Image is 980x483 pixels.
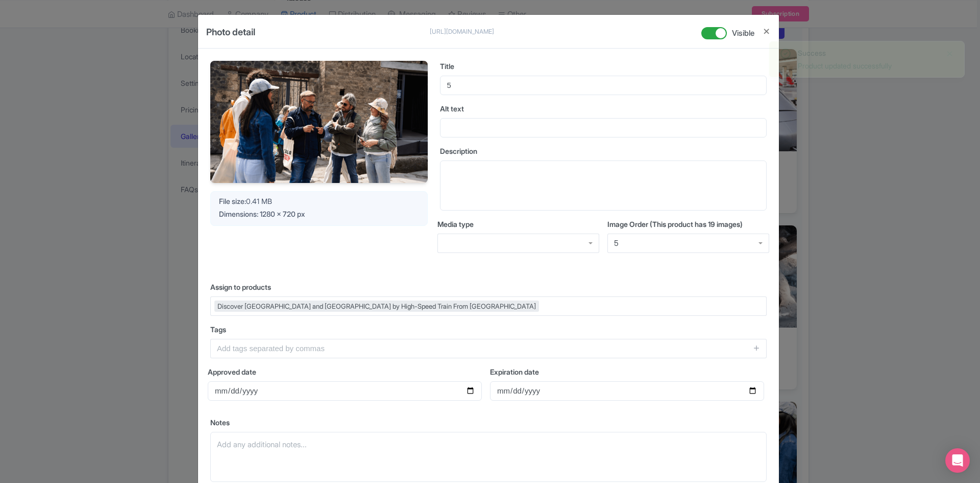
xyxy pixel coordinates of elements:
div: 5 [614,239,619,248]
span: Expiration date [490,367,539,376]
div: Product updated successfully [798,60,938,71]
span: Title [440,62,454,71]
div: 0.41 MB [219,196,419,206]
span: Approved date [208,367,256,376]
button: Close [946,48,954,60]
input: Add tags separated by commas [210,339,767,358]
span: Dimensions: 1280 x 720 px [219,210,305,218]
button: Close [763,25,771,38]
div: Success [798,48,938,58]
span: Visible [732,28,754,39]
img: 5_tgqall.png [210,61,428,183]
span: Assign to products [210,283,271,291]
span: File size: [219,197,246,205]
p: [URL][DOMAIN_NAME] [430,27,527,36]
div: Discover [GEOGRAPHIC_DATA] and [GEOGRAPHIC_DATA] by High-Speed Train From [GEOGRAPHIC_DATA] [214,301,539,312]
h4: Photo detail [206,25,255,48]
div: Open Intercom Messenger [945,448,970,473]
span: Media type [437,220,474,228]
span: Tags [210,325,226,334]
span: Alt text [440,104,464,113]
span: Description [440,147,477,155]
span: Image Order (This product has 19 images) [607,220,743,228]
span: Notes [210,418,230,427]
